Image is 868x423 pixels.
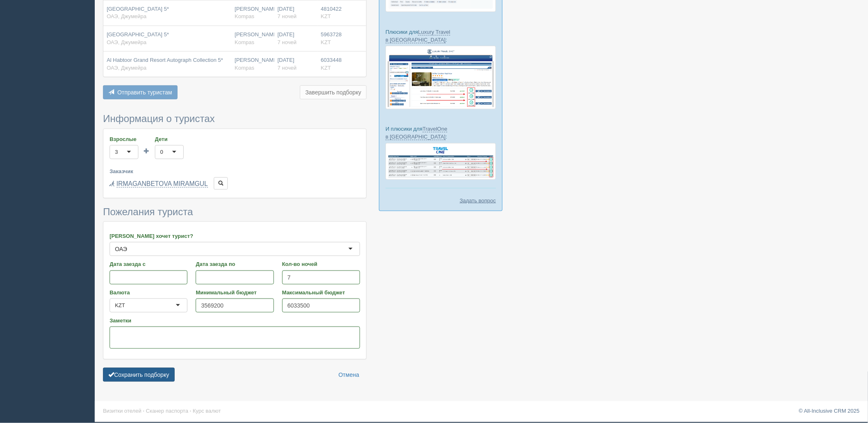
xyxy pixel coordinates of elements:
[155,135,184,143] label: Дети
[103,206,193,217] span: Пожелания туриста
[278,13,297,19] span: 7 ночей
[110,289,187,296] label: Валюта
[460,197,496,204] a: Задать вопрос
[282,289,360,296] label: Максимальный бюджет
[235,65,255,71] span: Kompas
[160,148,163,156] div: 0
[235,39,255,45] span: Kompas
[196,260,274,268] label: Дата заезда по
[110,167,360,175] label: Заказчик
[107,13,147,19] span: ОАЭ, Джумейра
[146,408,188,414] a: Сканер паспорта
[235,56,271,72] div: [PERSON_NAME]
[235,5,271,21] div: [PERSON_NAME]
[333,368,365,382] a: Отмена
[321,57,342,63] span: 6033448
[107,65,147,71] span: ОАЭ, Джумейра
[386,143,496,180] img: travel-one-%D0%BF%D1%96%D0%B4%D0%B1%D1%96%D1%80%D0%BA%D0%B0-%D1%81%D1%80%D0%BC-%D0%B4%D0%BB%D1%8F...
[799,408,860,414] a: © All-Inclusive CRM 2025
[300,85,367,99] button: Завершить подборку
[278,31,314,46] div: [DATE]
[386,28,496,44] p: Плюсики для :
[386,125,496,141] p: И плюсики для :
[115,148,118,156] div: 3
[110,317,360,324] label: Заметки
[278,39,297,45] span: 7 ночей
[278,56,314,72] div: [DATE]
[321,65,331,71] span: KZT
[107,31,169,38] span: [GEOGRAPHIC_DATA] 5*
[278,5,314,21] div: [DATE]
[386,29,450,43] a: Luxury Travel в [GEOGRAPHIC_DATA]
[143,408,145,414] span: ·
[115,245,127,253] div: ОАЭ
[321,13,331,19] span: KZT
[103,408,141,414] a: Визитки отелей
[115,301,125,310] div: KZT
[193,408,221,414] a: Курс валют
[386,46,496,109] img: luxury-travel-%D0%BF%D0%BE%D0%B4%D0%B1%D0%BE%D1%80%D0%BA%D0%B0-%D1%81%D1%80%D0%BC-%D0%B4%D0%BB%D1...
[110,260,187,268] label: Дата заезда с
[235,31,271,46] div: [PERSON_NAME]
[107,39,147,45] span: ОАЭ, Джумейра
[190,408,192,414] span: ·
[107,57,223,63] span: Al Habtoor Grand Resort Autograph Collection 5*
[282,270,360,284] input: 7-10 или 7,10,14
[117,180,208,188] a: IRMAGANBETOVA MIRAMGUL
[321,39,331,45] span: KZT
[110,135,138,143] label: Взрослые
[282,260,360,268] label: Кол-во ночей
[110,232,360,240] label: [PERSON_NAME] хочет турист?
[278,65,297,71] span: 7 ночей
[235,13,255,19] span: Kompas
[196,289,274,296] label: Минимальный бюджет
[107,6,169,12] span: [GEOGRAPHIC_DATA] 5*
[117,89,172,96] span: Отправить туристам
[103,368,175,382] button: Сохранить подборку
[103,113,367,124] h3: Информация о туристах
[321,31,342,38] span: 5963728
[103,85,178,99] button: Отправить туристам
[321,6,342,12] span: 4810422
